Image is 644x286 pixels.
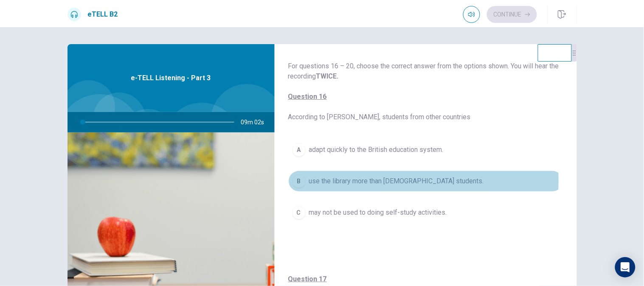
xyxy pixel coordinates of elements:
[288,171,563,192] button: Buse the library more than [DEMOGRAPHIC_DATA] students.
[309,145,444,155] span: adapt quickly to the British education system.
[309,176,484,186] span: use the library more than [DEMOGRAPHIC_DATA] students.
[131,73,211,83] span: e-TELL Listening - Part 3
[288,61,563,122] span: For questions 16 – 20, choose the correct answer from the options shown. You will hear the record...
[316,72,339,80] b: TWICE.
[288,93,327,101] u: Question 16
[309,207,447,218] span: may not be used to doing self-study activities.
[241,112,271,132] span: 09m 02s
[288,202,563,223] button: Cmay not be used to doing self-study activities.
[88,9,118,20] h1: eTELL B2
[288,139,563,160] button: Aadapt quickly to the British education system.
[615,257,636,278] div: Open Intercom Messenger
[292,206,306,219] div: C
[288,275,327,283] u: Question 17
[292,143,306,157] div: A
[292,174,306,188] div: B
